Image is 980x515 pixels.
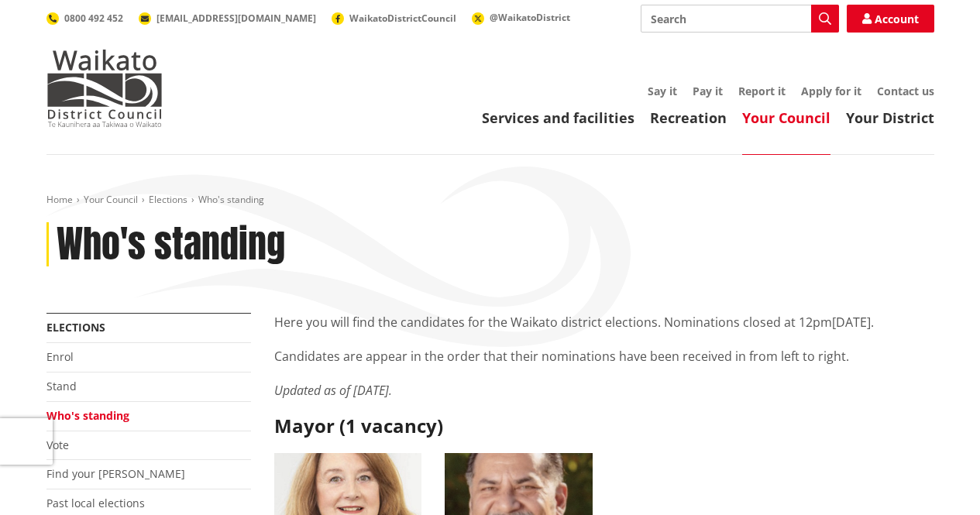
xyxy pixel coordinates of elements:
[46,438,69,452] a: Vote
[472,11,570,24] a: @WaikatoDistrict
[84,193,138,206] a: Your Council
[156,12,316,25] span: [EMAIL_ADDRESS][DOMAIN_NAME]
[198,193,264,206] span: Who's standing
[46,349,74,364] a: Enrol
[46,320,105,335] a: Elections
[332,12,456,25] a: WaikatoDistrictCouncil
[64,12,123,25] span: 0800 492 452
[482,108,634,127] a: Services and facilities
[650,108,727,127] a: Recreation
[801,84,861,98] a: Apply for it
[274,382,392,399] em: Updated as of [DATE].
[149,193,187,206] a: Elections
[490,11,570,24] span: @WaikatoDistrict
[46,50,163,127] img: Waikato District Council - Te Kaunihera aa Takiwaa o Waikato
[46,466,185,481] a: Find your [PERSON_NAME]
[846,108,934,127] a: Your District
[46,379,77,393] a: Stand
[46,408,129,423] a: Who's standing
[641,5,839,33] input: Search input
[847,5,934,33] a: Account
[46,496,145,510] a: Past local elections
[738,84,786,98] a: Report it
[274,413,443,438] strong: Mayor (1 vacancy)
[274,347,934,366] p: Candidates are appear in the order that their nominations have been received in from left to right.
[57,222,285,267] h1: Who's standing
[46,12,123,25] a: 0800 492 452
[139,12,316,25] a: [EMAIL_ADDRESS][DOMAIN_NAME]
[648,84,677,98] a: Say it
[274,313,934,331] p: Here you will find the candidates for the Waikato district elections. Nominations closed at 12pm[...
[349,12,456,25] span: WaikatoDistrictCouncil
[877,84,934,98] a: Contact us
[693,84,723,98] a: Pay it
[742,108,830,127] a: Your Council
[46,194,934,207] nav: breadcrumb
[46,193,73,206] a: Home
